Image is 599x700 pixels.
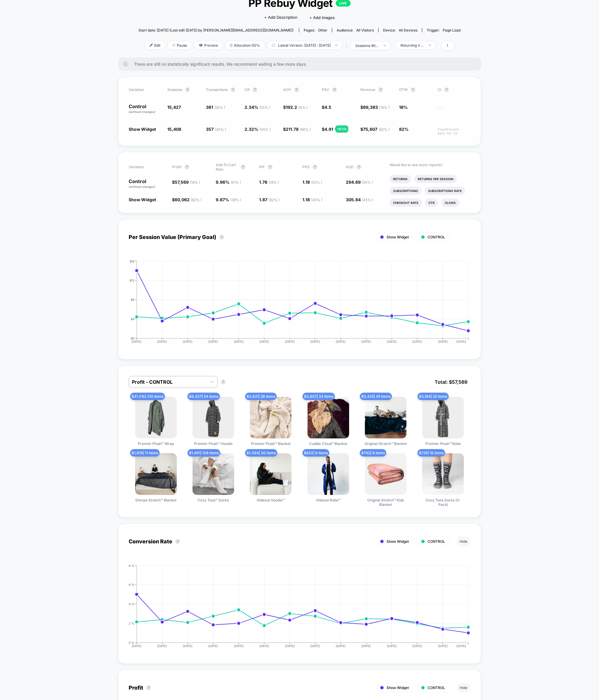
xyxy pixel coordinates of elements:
[216,180,241,185] span: 9.96 %
[150,44,153,47] img: edit
[355,43,379,48] div: sessions with impression
[360,87,375,92] span: Revenue
[387,539,409,544] span: Show Widget
[250,397,291,438] img: Premier Plush™ Blanket
[345,41,351,50] span: |
[390,175,411,183] li: Returns
[456,644,466,648] tspan: [DATE]
[272,44,275,47] img: calendar
[129,179,166,189] p: Control
[401,43,424,48] div: Returning Visitors
[422,453,464,495] img: Cozy Toes Socks (3-Pack)
[135,397,177,438] img: Premier Plush™ Wrap
[390,163,471,167] p: Would like to see more reports?
[361,644,371,648] tspan: [DATE]
[357,165,361,169] button: ?
[231,180,241,185] span: ( 61 % )
[360,127,390,132] span: $
[193,397,234,438] img: Premier Plush™ Hoodie
[429,45,431,46] img: end
[190,180,200,185] span: ( 18 % )
[183,644,193,648] tspan: [DATE]
[302,180,322,185] span: 1.18
[438,128,470,135] span: Insufficient data for CI
[214,105,225,110] span: ( 55 % )
[316,498,341,502] span: Hideout Robe™
[135,498,176,502] span: Sherpa Stretch™ Blanket
[251,441,291,446] span: Premier Plush™ Blanket
[129,127,156,132] span: Show Widget
[356,28,374,32] span: All Visitors
[457,537,470,546] button: Hide
[379,105,390,110] span: ( 18 % )
[378,87,383,92] button: ?
[138,441,174,446] span: Premier Plush™ Wrap
[231,87,235,92] button: ?
[324,127,333,132] span: 4.91
[257,498,285,502] span: Hideout Hoodie™
[362,198,373,202] span: ( 45 % )
[157,644,167,648] tspan: [DATE]
[172,180,200,185] span: $
[441,199,459,207] li: Clicks
[245,105,270,110] span: 2.34 %
[387,644,397,648] tspan: [DATE]
[130,278,134,282] tspan: $12
[428,685,445,690] span: CONTROL
[230,198,241,202] span: ( 39 % )
[216,163,238,172] span: Add To Cart Rate
[309,15,335,20] span: + Add Images
[167,105,181,110] span: 15,427
[259,644,269,648] tspan: [DATE]
[129,104,161,114] p: Control
[167,87,182,92] span: Sessions
[417,393,449,400] span: $ 3,166 | 25 items
[302,393,335,400] span: $ 3,607 | 24 items
[130,259,134,263] tspan: $16
[269,198,280,202] span: ( 82 % )
[264,15,297,21] span: + Add Description
[253,87,257,92] button: ?
[283,105,308,110] span: $
[129,583,134,586] tspan: 6 %
[346,180,373,185] span: 294.69
[387,235,409,239] span: Show Widget
[417,449,445,457] span: $ 725 | 16 items
[208,644,218,648] tspan: [DATE]
[283,87,291,92] span: AOV
[138,28,294,32] span: Start date: [DATE] (Last edit [DATE] by [PERSON_NAME][EMAIL_ADDRESS][DOMAIN_NAME])
[193,453,234,495] img: Cozy Toes™ Socks
[425,187,465,195] li: Subscriptions Rate
[322,127,333,132] span: $
[259,180,279,185] span: 1.76
[129,87,161,92] span: Variation
[226,41,264,49] span: Allocation: 50%
[187,393,220,400] span: $ 6,437 | 54 items
[428,539,445,544] span: CONTROL
[363,498,408,507] span: Original Stretch™ Kids Blanket
[322,87,329,92] span: PSV
[360,449,386,457] span: $ 792 | 9 items
[346,197,373,202] span: 305.84
[412,340,422,343] tspan: [DATE]
[130,449,160,457] span: $ 1,619 | 11 items
[245,393,277,400] span: $ 3,621 | 28 items
[198,498,229,502] span: Cozy Toes™ Socks
[195,41,223,49] span: Preview
[300,127,311,132] span: ( 96 % )
[309,441,347,446] span: Cuddle Cloud™ Blanket
[131,336,134,340] tspan: $0
[443,28,461,32] span: Page Load
[206,127,226,132] span: 357
[206,87,228,92] span: Transactions
[129,197,156,202] span: Show Widget
[134,62,469,67] span: There are still no statistically significant results. We recommend waiting a few more days
[335,125,348,133] div: + 9.1 %
[399,127,409,132] span: 82%
[168,41,192,49] span: Pause
[175,180,200,185] span: 57,569
[422,397,464,438] img: Premier Plush™ Robe
[183,340,193,343] tspan: [DATE]
[302,449,329,457] span: $ 823 | 9 items
[172,44,175,47] img: end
